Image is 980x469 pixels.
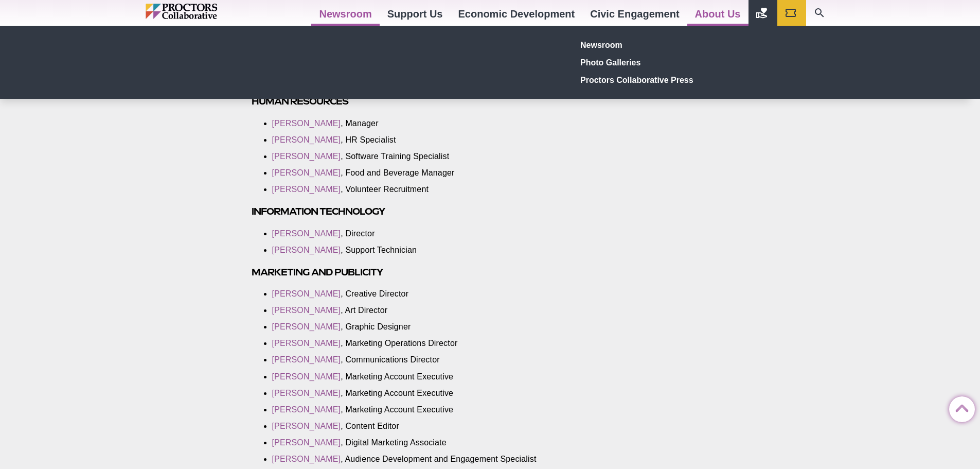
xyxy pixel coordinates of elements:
li: , Marketing Operations Director [272,338,539,349]
a: [PERSON_NAME] [272,119,341,128]
a: [PERSON_NAME] [272,135,341,144]
a: [PERSON_NAME] [272,246,341,254]
li: , HR Specialist [272,134,539,146]
a: [PERSON_NAME] [272,339,341,348]
li: , Graphic Designer [272,321,539,333]
li: , Creative Director [272,288,539,300]
a: [PERSON_NAME] [272,322,341,331]
li: , Communications Director [272,354,539,366]
img: Proctors logo [146,4,261,19]
h3: Marketing and Publicity [252,266,554,278]
a: [PERSON_NAME] [272,306,341,315]
a: [PERSON_NAME] [272,152,341,161]
a: [PERSON_NAME] [272,389,341,397]
a: [PERSON_NAME] [272,438,341,447]
h3: Information Technology [252,205,554,217]
li: , Art Director [272,305,539,316]
li: , Content Editor [272,421,539,432]
li: , Audience Development and Engagement Specialist [272,454,539,465]
a: [PERSON_NAME] [272,405,341,414]
a: [PERSON_NAME] [272,372,341,381]
a: Newsroom [577,36,727,54]
li: , Support Technician [272,245,539,256]
a: [PERSON_NAME] [272,289,341,298]
a: Proctors Collaborative Press [577,71,727,89]
li: , Volunteer Recruitment [272,184,539,195]
li: , Software Training Specialist [272,151,539,162]
a: [PERSON_NAME] [272,229,341,238]
li: , Director [272,228,539,239]
li: , Marketing Account Executive [272,388,539,399]
a: [PERSON_NAME] [272,185,341,194]
li: , Digital Marketing Associate [272,437,539,448]
li: , Food and Beverage Manager [272,167,539,179]
a: Photo Galleries [577,54,727,71]
li: , Marketing Account Executive [272,371,539,383]
a: Back to Top [949,397,970,418]
a: [PERSON_NAME] [272,455,341,463]
li: , Manager [272,118,539,129]
h3: Human Resources [252,95,554,107]
a: [PERSON_NAME] [272,168,341,177]
a: [PERSON_NAME] [272,355,341,364]
li: , Marketing Account Executive [272,404,539,415]
a: [PERSON_NAME] [272,422,341,430]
